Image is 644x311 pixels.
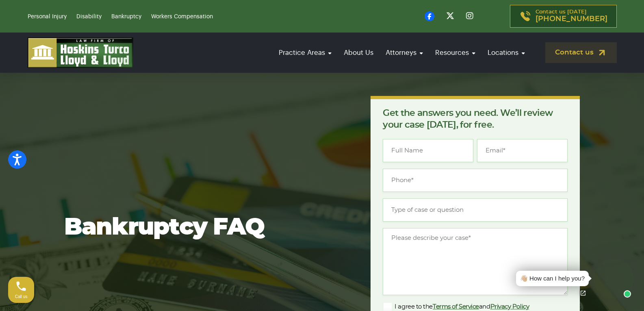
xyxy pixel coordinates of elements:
input: Full Name [383,139,473,162]
a: Locations [484,41,529,64]
input: Phone* [383,169,568,192]
a: Contact us [DATE][PHONE_NUMBER] [510,5,617,28]
a: Contact us [545,42,617,63]
p: Contact us [DATE] [536,9,607,23]
a: Workers Compensation [151,14,213,20]
a: Resources [431,41,479,64]
span: [PHONE_NUMBER] [536,15,607,23]
a: About Us [340,41,377,64]
a: Personal Injury [28,14,67,20]
input: Email* [477,139,568,162]
a: Bankruptcy [111,14,141,20]
a: Terms of Service [433,304,479,310]
a: Open chat [575,285,592,302]
a: Disability [76,14,102,20]
p: Get the answers you need. We’ll review your case [DATE], for free. [383,107,568,131]
a: Practice Areas [275,41,336,64]
input: Type of case or question [383,198,568,222]
h1: Bankruptcy FAQ [64,213,345,242]
div: 👋🏼 How can I help you? [520,274,585,283]
a: Attorneys [382,41,427,64]
img: logo [28,37,133,68]
a: Privacy Policy [490,304,529,310]
span: Call us [15,294,28,299]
